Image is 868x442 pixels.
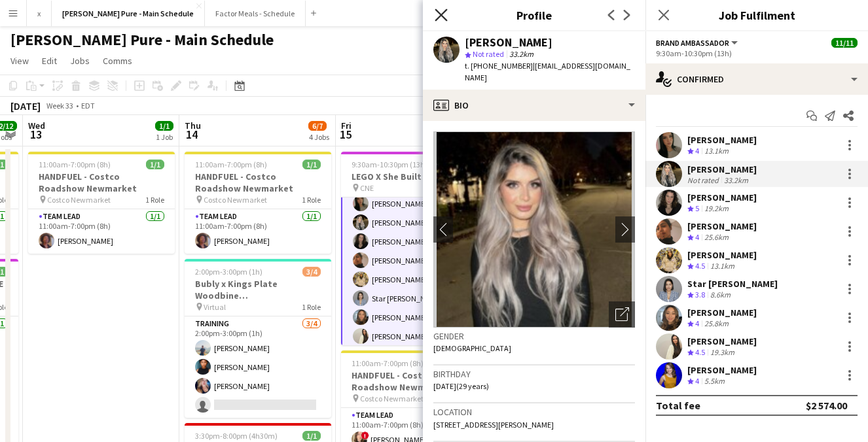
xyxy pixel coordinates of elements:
h3: Job Fulfilment [645,7,868,24]
span: ! [361,432,369,439]
div: [PERSON_NAME] [687,134,757,146]
span: CNE [360,183,374,193]
span: 3.8 [695,290,705,299]
div: 11:00am-7:00pm (8h)1/1HANDFUEL - Costco Roadshow Newmarket Costco Newmarket1 RoleTeam Lead1/111:0... [28,152,175,254]
span: 5 [695,203,699,213]
span: Costco Newmarket [204,195,267,205]
span: Week 33 [43,101,76,110]
span: t. [PHONE_NUMBER] [465,61,533,71]
span: 15 [339,127,352,142]
div: [PERSON_NAME] [687,249,757,261]
span: Not rated [473,49,504,59]
button: Factor Meals - Schedule [205,1,306,26]
app-card-role: Brand Ambassador9/99:30am-10:30pm (13h)[PERSON_NAME][PERSON_NAME][PERSON_NAME][PERSON_NAME][PERSO... [341,171,488,369]
span: 11:00am-7:00pm (8h) [195,160,267,169]
span: 4.5 [695,347,705,357]
app-job-card: 2:00pm-3:00pm (1h)3/4Bubly x Kings Plate Woodbine [GEOGRAPHIC_DATA] Virtual1 RoleTraining3/42:00p... [185,259,331,418]
div: 8.6km [708,290,733,301]
span: 1 Role [145,195,164,205]
div: [DATE] [10,99,41,112]
h3: Birthday [433,368,635,380]
h3: HANDFUEL - Costco Roadshow Newmarket [28,171,175,194]
span: 1/1 [155,121,173,131]
h3: Location [433,406,635,418]
span: 4 [695,146,699,156]
span: 4 [695,318,699,328]
span: Edit [42,55,57,67]
span: | [EMAIL_ADDRESS][DOMAIN_NAME] [465,61,630,82]
h3: LEGO X She Built That @ CNE [341,171,488,182]
div: 33.2km [721,175,751,185]
span: 11:00am-7:00pm (8h) [352,358,424,368]
span: 9:30am-10:30pm (13h) [352,160,427,169]
div: Total fee [656,399,700,412]
app-job-card: 9:30am-10:30pm (13h)11/11LEGO X She Built That @ CNE CNE3 Roles[PERSON_NAME]Brand Ambassador9/99:... [341,152,488,345]
div: EDT [81,101,95,110]
span: 6/7 [308,121,327,131]
span: Costco Newmarket [360,394,424,403]
div: Confirmed [645,63,868,95]
div: 19.3km [708,347,737,358]
div: [PERSON_NAME] [687,192,757,203]
span: 1/1 [146,160,164,169]
span: 1 Role [302,195,321,205]
button: [PERSON_NAME] Pure - Main Schedule [52,1,205,26]
span: 4 [695,376,699,386]
span: 2:00pm-3:00pm (1h) [195,267,262,277]
div: [PERSON_NAME] [687,364,757,376]
div: $2 574.00 [806,399,847,412]
div: 19.2km [702,203,731,214]
a: Jobs [65,52,95,69]
span: [STREET_ADDRESS][PERSON_NAME] [433,420,554,430]
img: Crew avatar or photo [433,131,635,328]
div: Not rated [687,175,721,185]
a: View [5,52,34,69]
a: Comms [98,52,137,69]
h3: Bubly x Kings Plate Woodbine [GEOGRAPHIC_DATA] [185,278,331,301]
button: Brand Ambassador [656,38,740,48]
div: [PERSON_NAME] [687,335,757,347]
div: 9:30am-10:30pm (13h) [656,48,858,58]
span: Costco Newmarket [47,195,111,205]
div: 25.8km [702,318,731,330]
span: [DATE] (29 years) [433,381,489,391]
span: 11/11 [831,38,858,48]
div: 1 Job [156,132,173,142]
h3: HANDFUEL - Costco Roadshow Newmarket [341,369,488,393]
div: Star [PERSON_NAME] [687,278,778,290]
span: 1/1 [302,160,321,169]
button: x [27,1,52,26]
span: Fri [341,120,352,131]
span: 33.2km [507,49,536,59]
span: [DEMOGRAPHIC_DATA] [433,343,511,353]
app-job-card: 11:00am-7:00pm (8h)1/1HANDFUEL - Costco Roadshow Newmarket Costco Newmarket1 RoleTeam Lead1/111:0... [185,152,331,254]
h3: Profile [423,7,645,24]
div: Bio [423,90,645,121]
span: 3:30pm-8:00pm (4h30m) [195,431,278,441]
div: 25.6km [702,232,731,243]
span: 13 [26,127,45,142]
div: 13.1km [708,261,737,272]
span: 1 Role [302,302,321,312]
div: 5.5km [702,376,727,387]
span: 4 [695,232,699,242]
h3: HANDFUEL - Costco Roadshow Newmarket [185,171,331,194]
app-card-role: Training3/42:00pm-3:00pm (1h)[PERSON_NAME][PERSON_NAME][PERSON_NAME] [185,316,331,418]
span: Wed [28,120,45,131]
div: 4 Jobs [309,132,329,142]
span: 3/4 [302,267,321,277]
div: Open photos pop-in [609,301,635,328]
span: Jobs [70,55,90,67]
span: 14 [183,127,201,142]
div: [PERSON_NAME] [465,37,552,48]
app-card-role: Team Lead1/111:00am-7:00pm (8h)[PERSON_NAME] [185,209,331,254]
span: 4.5 [695,261,705,271]
div: 13.1km [702,146,731,157]
span: Virtual [204,302,226,312]
span: 11:00am-7:00pm (8h) [39,160,111,169]
app-card-role: Team Lead1/111:00am-7:00pm (8h)[PERSON_NAME] [28,209,175,254]
div: [PERSON_NAME] [687,220,757,232]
